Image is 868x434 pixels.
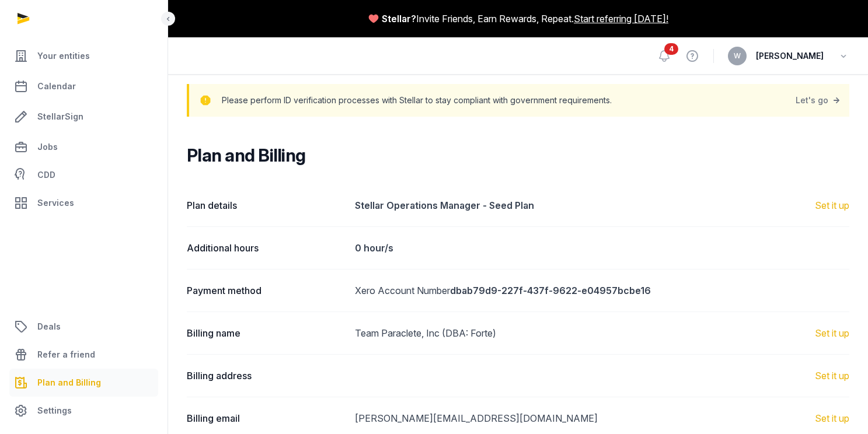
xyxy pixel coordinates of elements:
[37,196,74,210] span: Services
[9,369,158,397] a: Plan and Billing
[355,285,651,296] span: Xero Account Number
[355,242,393,254] strong: 0 hour/s
[9,133,158,161] a: Jobs
[222,92,612,108] p: Please perform ID verification processes with Stellar to stay compliant with government requireme...
[9,42,158,70] a: Your entities
[796,92,842,108] a: Let's go
[450,285,651,296] strong: dbab79d9-227f-437f-9622-e04957bcbe16
[9,397,158,425] a: Settings
[815,411,849,425] a: Set it up
[728,47,747,65] button: W
[187,145,849,166] h2: Plan and Billing
[664,43,678,55] span: 4
[37,79,76,93] span: Calendar
[355,199,534,211] strong: Stellar Operations Manager - Seed Plan
[187,411,346,425] dt: Billing email
[382,12,416,26] span: Stellar?
[37,348,95,362] span: Refer a friend
[9,189,158,217] a: Services
[355,326,849,340] dd: Team Paraclete, Inc (DBA: Forte)
[37,140,58,154] span: Jobs
[9,341,158,369] a: Refer a friend
[187,241,346,255] dt: Additional hours
[187,283,346,297] dt: Payment method
[187,326,346,340] dt: Billing name
[37,49,90,63] span: Your entities
[9,103,158,131] a: StellarSign
[815,198,849,212] div: Set it up
[37,404,72,418] span: Settings
[756,49,824,63] span: [PERSON_NAME]
[37,110,83,124] span: StellarSign
[574,12,668,26] a: Start referring [DATE]!
[734,52,741,60] span: W
[187,369,346,383] dt: Billing address
[9,313,158,341] a: Deals
[815,326,849,340] a: Set it up
[9,72,158,100] a: Calendar
[37,376,101,390] span: Plan and Billing
[815,369,849,383] a: Set it up
[187,198,346,212] dt: Plan details
[9,163,158,187] a: CDD
[37,320,61,334] span: Deals
[355,411,849,425] dd: [PERSON_NAME][EMAIL_ADDRESS][DOMAIN_NAME]
[37,168,55,182] span: CDD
